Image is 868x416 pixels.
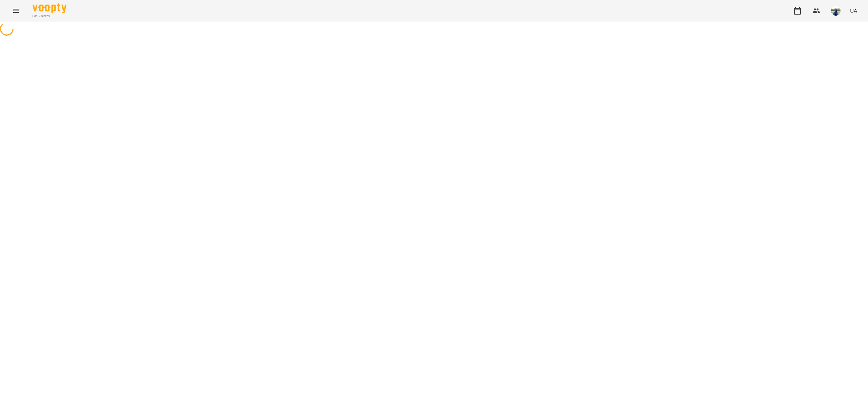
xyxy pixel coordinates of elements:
span: UA [850,7,857,14]
img: 79bf113477beb734b35379532aeced2e.jpg [831,6,841,16]
span: For Business [33,14,66,18]
button: Menu [8,3,24,19]
button: UA [847,4,860,17]
img: Voopty Logo [33,3,66,13]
